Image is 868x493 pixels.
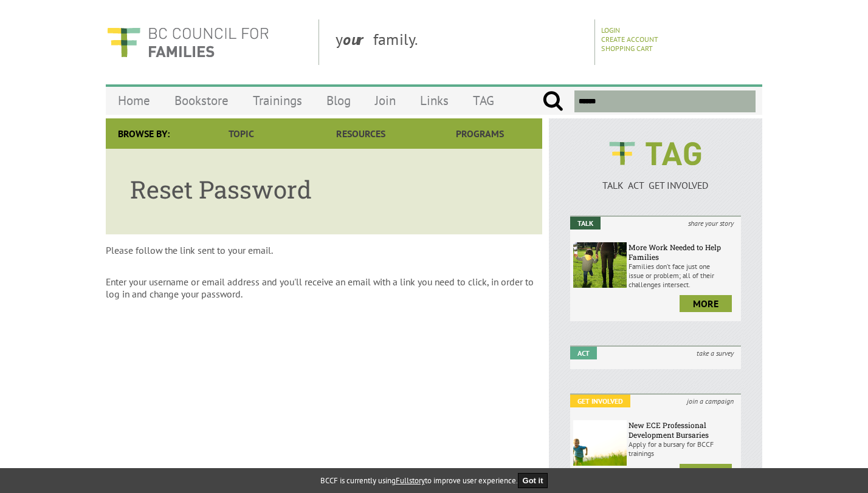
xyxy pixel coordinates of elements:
img: BC Council for FAMILIES [106,19,270,65]
p: Apply for a bursary for BCCF trainings [629,440,738,458]
a: Join [363,86,408,115]
a: TAG [461,86,506,115]
p: Families don’t face just one issue or problem; all of their challenges intersect. [629,262,738,289]
h6: More Work Needed to Help Families [629,242,738,262]
img: BCCF's TAG Logo [601,131,710,177]
div: y family. [326,19,595,65]
button: Got it [518,473,548,488]
a: Fullstory [396,475,425,486]
p: TALK ACT GET INVOLVED [570,179,741,191]
a: TALK ACT GET INVOLVED [570,167,741,191]
input: Submit [542,90,563,112]
i: share your story [681,217,741,229]
i: join a campaign [680,395,741,407]
em: Act [570,347,597,359]
h1: Reset Password [130,173,518,205]
a: more [680,464,732,481]
p: Enter your username or email address and you'll receive an email with a link you need to click, i... [106,276,542,300]
a: Create Account [601,35,658,44]
a: Topic [182,118,301,149]
i: take a survey [689,347,741,359]
strong: our [343,29,373,49]
h6: New ECE Professional Development Bursaries [629,420,738,440]
a: Bookstore [162,86,241,115]
a: Programs [421,118,540,149]
p: Please follow the link sent to your email. [106,244,542,256]
a: Resources [301,118,420,149]
a: more [680,295,732,312]
a: Home [106,86,162,115]
a: Login [601,25,620,35]
a: Links [408,86,461,115]
a: Blog [314,86,363,115]
em: Talk [570,217,601,229]
a: Shopping Cart [601,44,653,53]
a: Trainings [241,86,314,115]
div: Browse By: [106,118,182,149]
em: Get Involved [570,395,630,407]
